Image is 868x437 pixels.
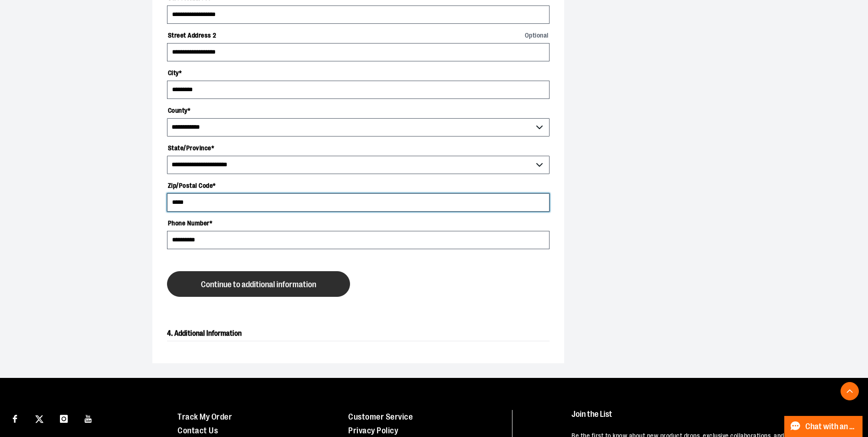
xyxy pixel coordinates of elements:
[32,410,48,426] a: Visit our X page
[81,410,97,426] a: Visit our Youtube page
[805,422,857,431] span: Chat with an Expert
[167,178,550,193] label: Zip/Postal Code *
[841,382,859,400] button: Back To Top
[167,65,550,81] label: City *
[35,415,43,423] img: Twitter
[167,215,550,231] label: Phone Number *
[178,412,232,421] a: Track My Order
[525,32,549,38] span: Optional
[784,416,863,437] button: Chat with an Expert
[167,103,550,118] label: County *
[571,410,847,427] h4: Join the List
[7,410,23,426] a: Visit our Facebook page
[178,426,218,435] a: Contact Us
[348,412,413,421] a: Customer Service
[56,410,72,426] a: Visit our Instagram page
[167,326,550,341] h2: 4. Additional Information
[167,27,550,43] label: Street Address 2
[167,140,550,156] label: State/Province *
[348,426,398,435] a: Privacy Policy
[201,280,316,289] span: Continue to additional information
[167,271,350,297] button: Continue to additional information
